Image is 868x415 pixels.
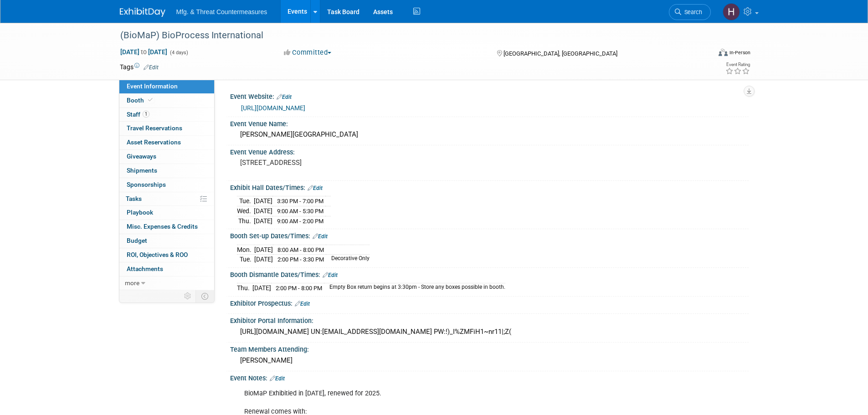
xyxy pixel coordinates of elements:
[237,283,252,293] td: Thu.
[119,277,214,290] a: more
[277,208,324,215] span: 9:00 AM - 5:30 PM
[127,82,178,90] span: Event Information
[119,220,214,234] a: Misc. Expenses & Credits
[119,122,214,135] a: Travel Reservations
[230,90,749,102] div: Event Website:
[119,206,214,220] a: Playbook
[127,181,166,188] span: Sponsorships
[237,245,254,255] td: Mon.
[127,167,157,174] span: Shipments
[254,216,272,225] td: [DATE]
[681,9,702,15] span: Search
[230,181,749,193] div: Exhibit Hall Dates/Times:
[230,268,749,280] div: Booth Dismantle Dates/Times:
[139,48,148,56] span: to
[119,178,214,192] a: Sponsorships
[237,216,254,225] td: Thu.
[230,297,749,308] div: Exhibitor Prospectus:
[719,49,728,56] img: Format-Inperson.png
[120,8,165,17] img: ExhibitDay
[119,136,214,149] a: Asset Reservations
[127,223,198,230] span: Misc. Expenses & Credits
[308,185,323,191] a: Edit
[230,371,749,383] div: Event Notes:
[252,283,271,293] td: [DATE]
[119,164,214,178] a: Shipments
[119,150,214,164] a: Giveaways
[143,111,149,118] span: 1
[120,48,168,56] span: [DATE] [DATE]
[669,4,711,20] a: Search
[126,195,142,202] span: Tasks
[117,27,697,44] div: (BioMaP) BioProcess International
[241,104,305,112] a: [URL][DOMAIN_NAME]
[127,209,153,216] span: Playbook
[144,64,159,71] a: Edit
[254,245,273,255] td: [DATE]
[254,255,273,264] td: [DATE]
[254,206,272,216] td: [DATE]
[237,196,254,206] td: Tue.
[657,47,751,61] div: Event Format
[270,375,285,382] a: Edit
[237,255,254,264] td: Tue.
[295,301,310,307] a: Edit
[127,153,156,160] span: Giveaways
[503,50,617,57] span: [GEOGRAPHIC_DATA], [GEOGRAPHIC_DATA]
[119,192,214,206] a: Tasks
[148,97,153,102] i: Booth reservation complete
[169,50,188,56] span: (4 days)
[324,283,505,293] td: Empty Box return begins at 3:30pm - Store any boxes possible in booth.
[119,262,214,276] a: Attachments
[230,145,749,157] div: Event Venue Address:
[127,237,147,244] span: Budget
[230,343,749,354] div: Team Members Attending:
[120,62,159,72] td: Tags
[127,97,154,104] span: Booth
[277,218,324,225] span: 9:00 AM - 2:00 PM
[230,314,749,325] div: Exhibitor Portal Information:
[237,354,742,368] div: [PERSON_NAME]
[230,117,749,128] div: Event Venue Name:
[326,255,370,264] td: Decorative Only
[313,233,328,240] a: Edit
[127,111,149,118] span: Staff
[277,256,324,263] span: 2:00 PM - 3:30 PM
[127,251,188,258] span: ROI, Objectives & ROO
[281,48,335,57] button: Committed
[125,279,139,287] span: more
[176,8,267,15] span: Mfg. & Threat Countermeasures
[237,325,742,339] div: [URL][DOMAIN_NAME] UN:[EMAIL_ADDRESS][DOMAIN_NAME] PW:!)_I%ZMFiH1~nr11|;Z(
[127,124,182,132] span: Travel Reservations
[276,285,322,292] span: 2:00 PM - 8:00 PM
[127,265,163,272] span: Attachments
[729,49,750,56] div: In-Person
[119,94,214,108] a: Booth
[180,290,196,302] td: Personalize Event Tab Strip
[277,94,292,100] a: Edit
[240,159,436,167] pre: [STREET_ADDRESS]
[277,198,324,205] span: 3:30 PM - 7:00 PM
[119,248,214,262] a: ROI, Objectives & ROO
[723,3,740,20] img: Hillary Hawkins
[237,206,254,216] td: Wed.
[119,80,214,93] a: Event Information
[323,272,338,278] a: Edit
[725,62,750,67] div: Event Rating
[195,290,214,302] td: Toggle Event Tabs
[237,128,742,142] div: [PERSON_NAME][GEOGRAPHIC_DATA]
[230,229,749,241] div: Booth Set-up Dates/Times:
[277,246,324,253] span: 8:00 AM - 8:00 PM
[127,138,181,146] span: Asset Reservations
[119,234,214,248] a: Budget
[119,108,214,122] a: Staff1
[254,196,272,206] td: [DATE]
